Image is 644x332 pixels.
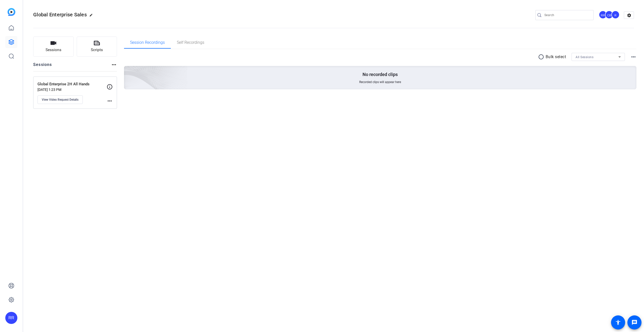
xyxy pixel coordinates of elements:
[33,62,52,71] h2: Sessions
[8,8,15,16] img: blue-gradient.svg
[89,13,95,19] mat-icon: edit
[33,12,87,18] span: Global Enterprise Sales
[37,95,83,104] button: View Video Request Details
[544,12,590,18] input: Search
[576,55,593,59] span: All Sessions
[546,54,566,60] p: Bulk select
[107,98,113,104] mat-icon: more_horiz
[359,80,401,84] span: Recorded clips will appear here
[599,11,608,19] ngx-avatar: Roberto Rodriguez
[611,11,620,19] div: R
[538,54,546,60] mat-icon: radio_button_unchecked
[631,319,637,325] mat-icon: message
[130,41,165,45] span: Session Recordings
[177,41,204,45] span: Self Recordings
[611,11,620,19] ngx-avatar: rfridman
[605,11,613,19] div: CB
[91,47,103,53] span: Scripts
[624,12,634,19] mat-icon: settings
[33,36,74,57] button: Sessions
[68,16,188,125] img: embarkstudio-empty-session.png
[599,11,607,19] div: RR
[46,47,61,53] span: Sessions
[111,62,117,68] mat-icon: more_horiz
[363,71,398,78] p: No recorded clips
[37,81,107,87] p: Global Enterprise 2H All Hands
[5,312,17,324] div: RR
[77,36,117,57] button: Scripts
[630,54,636,60] mat-icon: more_horiz
[605,11,614,19] ngx-avatar: Christian Binder
[615,319,621,325] mat-icon: accessibility
[42,98,78,102] span: View Video Request Details
[37,88,107,92] p: [DATE] 1:23 PM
